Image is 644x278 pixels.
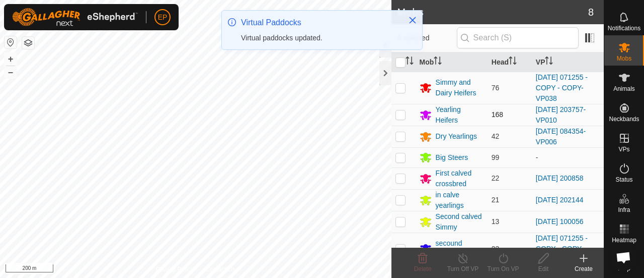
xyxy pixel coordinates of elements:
div: Simmy and Dairy Heifers [436,77,484,98]
th: VP [532,52,604,72]
span: Delete [414,265,432,272]
button: Close [406,13,420,27]
div: Virtual paddocks updated. [241,33,398,43]
span: 0 selected [397,33,457,43]
a: [DATE] 100056 [536,217,584,226]
span: 23 [492,245,500,253]
th: Head [488,52,532,72]
span: Infra [618,207,630,213]
a: Contact Us [205,265,235,274]
span: Mobs [617,55,631,62]
button: Map Layers [22,37,34,49]
div: secound calvers [436,238,484,259]
div: Virtual Paddocks [241,17,398,29]
p-sorticon: Activate to sort [434,58,442,66]
td: - [532,147,604,168]
span: 76 [492,84,500,92]
span: 21 [492,196,500,204]
span: Heatmap [612,237,636,243]
a: Help [604,247,644,275]
p-sorticon: Activate to sort [545,58,553,66]
a: Privacy Policy [156,265,194,274]
div: Yearling Heifers [436,104,484,126]
div: Open chat [610,244,637,271]
span: Status [615,177,632,183]
span: 22 [492,174,500,182]
input: Search (S) [457,27,579,48]
img: Gallagher Logo [12,8,138,26]
h2: Mobs [397,6,588,18]
span: EP [158,12,168,23]
span: 8 [588,5,594,20]
a: [DATE] 200858 [536,174,584,182]
a: [DATE] 071255 - COPY - COPY-VP034 [536,234,588,263]
span: 99 [492,153,500,161]
button: Reset Map [5,36,17,48]
p-sorticon: Activate to sort [509,58,517,66]
button: + [5,53,17,65]
div: Big Steers [436,152,468,163]
span: Notifications [608,25,640,31]
span: 168 [492,110,503,119]
span: VPs [618,146,629,152]
div: Second calved Simmy [436,211,484,233]
div: Create [563,264,604,273]
th: Mob [416,52,488,72]
a: [DATE] 071255 - COPY - COPY-VP038 [536,73,588,102]
span: Animals [613,86,635,92]
a: [DATE] 203757-VP010 [536,105,586,124]
div: Turn On VP [483,264,523,273]
button: – [5,66,17,78]
span: 13 [492,217,500,226]
span: Neckbands [609,116,639,122]
span: Help [618,265,630,271]
div: Turn Off VP [443,264,483,273]
a: [DATE] 202144 [536,196,584,204]
div: Edit [523,264,563,273]
div: in calve yearlings [436,190,484,211]
span: 42 [492,132,500,140]
a: [DATE] 084354-VP006 [536,127,586,146]
div: First calved crossbred [436,168,484,189]
p-sorticon: Activate to sort [406,58,414,66]
div: Dry Yearlings [436,131,477,142]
